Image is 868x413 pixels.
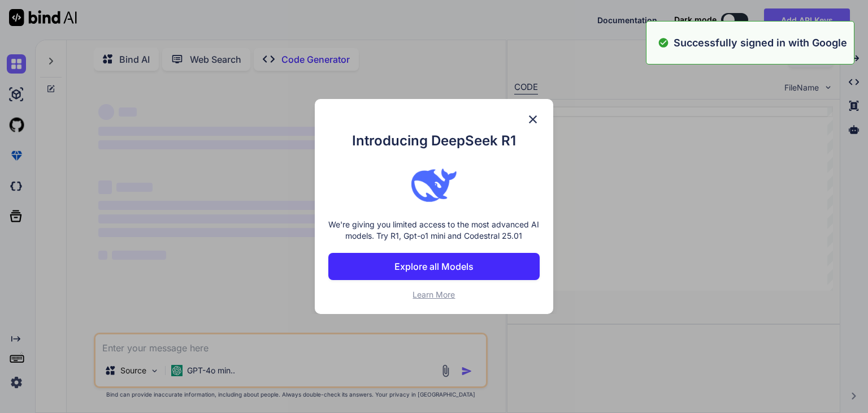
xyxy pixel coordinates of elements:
span: Learn More [413,290,455,299]
p: Explore all Models [394,260,474,273]
img: bind logo [411,162,457,208]
img: alert [658,35,669,50]
p: Successfully signed in with Google [674,35,847,50]
p: We're giving you limited access to the most advanced AI models. Try R1, Gpt-o1 mini and Codestral... [328,219,540,242]
button: Explore all Models [328,253,540,280]
img: close [526,113,540,126]
h1: Introducing DeepSeek R1 [328,131,540,151]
